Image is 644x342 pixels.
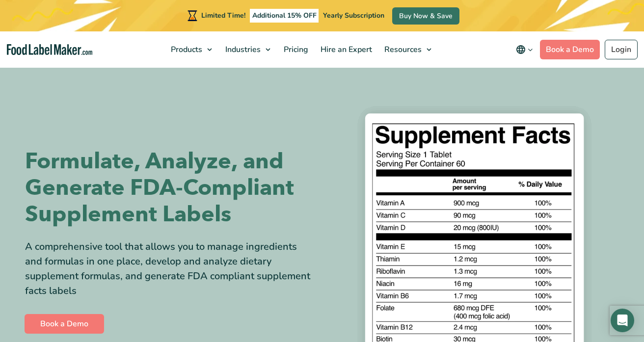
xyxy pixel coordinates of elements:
[392,7,459,25] a: Buy Now & Save
[25,239,315,298] div: A comprehensive tool that allows you to manage ingredients and formulas in one place, develop and...
[201,11,245,20] span: Limited Time!
[605,40,638,59] a: Login
[378,31,436,68] a: Resources
[278,31,312,68] a: Pricing
[281,44,309,55] span: Pricing
[219,31,275,68] a: Industries
[381,44,423,55] span: Resources
[25,148,315,228] h1: Formulate, Analyze, and Generate FDA-Compliant Supplement Labels
[168,44,203,55] span: Products
[25,314,104,334] a: Book a Demo
[315,31,376,68] a: Hire an Expert
[222,44,262,55] span: Industries
[540,40,600,59] a: Book a Demo
[323,11,384,20] span: Yearly Subscription
[165,31,217,68] a: Products
[250,9,319,23] span: Additional 15% OFF
[318,44,373,55] span: Hire an Expert
[611,309,634,332] div: Open Intercom Messenger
